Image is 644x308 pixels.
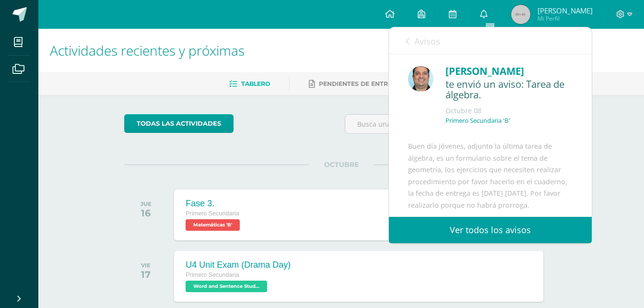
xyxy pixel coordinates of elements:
[319,80,401,87] span: Pendientes de entrega
[389,217,592,243] a: Ver todos los avisos
[309,76,401,92] a: Pendientes de entrega
[538,14,593,23] span: Mi Perfil
[141,269,151,280] div: 17
[229,76,270,92] a: Tablero
[241,80,270,87] span: Tablero
[511,5,530,24] img: 45x45
[186,281,267,292] span: Word and Sentence Study 'B'
[345,115,558,133] input: Busca una actividad próxima aquí...
[186,210,239,217] span: Primero Secundaria
[50,41,245,59] span: Actividades recientes y próximas
[186,219,240,231] span: Matemáticas 'B'
[445,79,573,101] div: te envió un aviso: Tarea de álgebra.
[408,66,433,92] img: 332fbdfa08b06637aa495b36705a9765.png
[445,117,510,125] p: Primero Secundaria 'B'
[186,272,239,278] span: Primero Secundaria
[414,36,440,47] span: Avisos
[141,262,151,269] div: VIE
[445,64,573,79] div: [PERSON_NAME]
[141,207,152,219] div: 16
[186,260,291,270] div: U4 Unit Exam (Drama Day)
[309,160,374,169] span: OCTUBRE
[124,114,234,133] a: todas las Actividades
[141,201,152,207] div: JUE
[538,6,593,15] span: [PERSON_NAME]
[445,106,573,116] div: Octubre 08
[186,199,242,209] div: Fase 3.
